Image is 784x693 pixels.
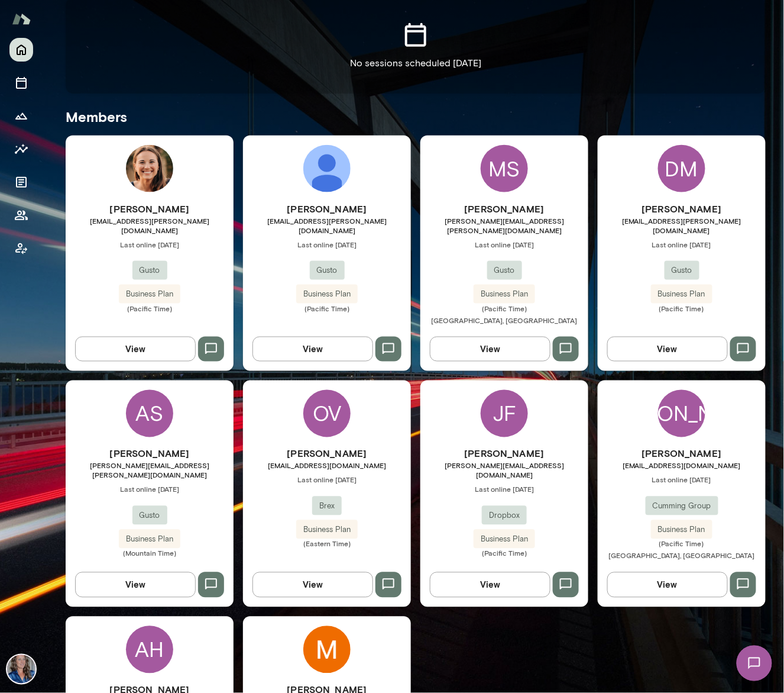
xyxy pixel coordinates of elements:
p: No sessions scheduled [DATE] [350,56,481,70]
span: Last online [DATE] [420,485,588,494]
span: Last online [DATE] [420,240,588,249]
span: [GEOGRAPHIC_DATA], [GEOGRAPHIC_DATA] [609,552,755,560]
button: View [607,572,728,597]
h6: [PERSON_NAME] [66,447,234,461]
span: Last online [DATE] [66,485,234,494]
button: Client app [9,237,33,260]
img: Nicole Menkhoff [7,655,35,684]
span: Gusto [132,510,167,522]
span: Brex [312,501,342,513]
button: View [430,572,550,597]
button: Members [9,204,33,227]
div: AH [126,626,173,673]
h6: [PERSON_NAME] [66,202,234,216]
h6: [PERSON_NAME] [243,447,411,461]
span: Business Plan [474,534,535,546]
span: Last online [DATE] [598,240,766,249]
span: Business Plan [119,288,180,300]
button: Growth Plan [9,104,33,128]
button: View [252,337,373,362]
button: Sessions [9,71,33,95]
button: Home [9,38,33,62]
img: Mento [12,8,31,30]
span: Gusto [487,265,522,276]
div: MS [481,145,528,192]
div: AS [126,390,173,437]
span: Last online [DATE] [243,475,411,485]
span: Gusto [310,265,345,276]
span: Last online [DATE] [66,240,234,249]
span: Cumming Group [646,501,718,513]
div: OV [303,390,351,437]
span: Business Plan [474,288,535,300]
button: View [430,337,550,362]
img: Izzy Rogner [126,145,173,192]
span: (Pacific Time) [66,304,234,313]
span: [EMAIL_ADDRESS][PERSON_NAME][DOMAIN_NAME] [66,216,234,235]
button: Insights [9,137,33,161]
span: [EMAIL_ADDRESS][PERSON_NAME][DOMAIN_NAME] [243,216,411,235]
h6: [PERSON_NAME] [420,202,588,216]
button: Documents [9,170,33,194]
span: [GEOGRAPHIC_DATA], [GEOGRAPHIC_DATA] [432,316,578,324]
span: (Eastern Time) [243,539,411,549]
span: Gusto [665,265,699,276]
span: Business Plan [119,534,180,546]
span: (Pacific Time) [598,539,766,549]
span: Business Plan [296,288,358,300]
div: [PERSON_NAME] [658,390,705,437]
span: Last online [DATE] [243,240,411,249]
h6: [PERSON_NAME] [420,447,588,461]
span: Gusto [132,265,167,276]
img: Aoife Duffy [303,145,351,192]
span: [EMAIL_ADDRESS][DOMAIN_NAME] [243,461,411,470]
span: (Pacific Time) [243,304,411,313]
button: View [252,572,373,597]
span: (Mountain Time) [66,549,234,558]
span: [PERSON_NAME][EMAIL_ADDRESS][DOMAIN_NAME] [420,461,588,480]
button: View [75,572,196,597]
span: (Pacific Time) [598,304,766,313]
span: [PERSON_NAME][EMAIL_ADDRESS][PERSON_NAME][DOMAIN_NAME] [66,461,234,480]
span: [EMAIL_ADDRESS][DOMAIN_NAME] [598,461,766,470]
span: (Pacific Time) [420,549,588,558]
img: Mooni Patel [303,626,351,673]
h6: [PERSON_NAME] [598,447,766,461]
span: Business Plan [651,288,712,300]
div: JF [481,390,528,437]
span: Business Plan [296,524,358,536]
span: Business Plan [651,524,712,536]
span: [EMAIL_ADDRESS][PERSON_NAME][DOMAIN_NAME] [598,216,766,235]
button: View [607,337,728,362]
span: Dropbox [482,510,527,522]
h6: [PERSON_NAME] [598,202,766,216]
span: (Pacific Time) [420,304,588,313]
button: View [75,337,196,362]
h6: [PERSON_NAME] [243,202,411,216]
h5: Members [66,107,766,126]
span: Last online [DATE] [598,475,766,485]
div: DM [658,145,705,192]
span: [PERSON_NAME][EMAIL_ADDRESS][PERSON_NAME][DOMAIN_NAME] [420,216,588,235]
